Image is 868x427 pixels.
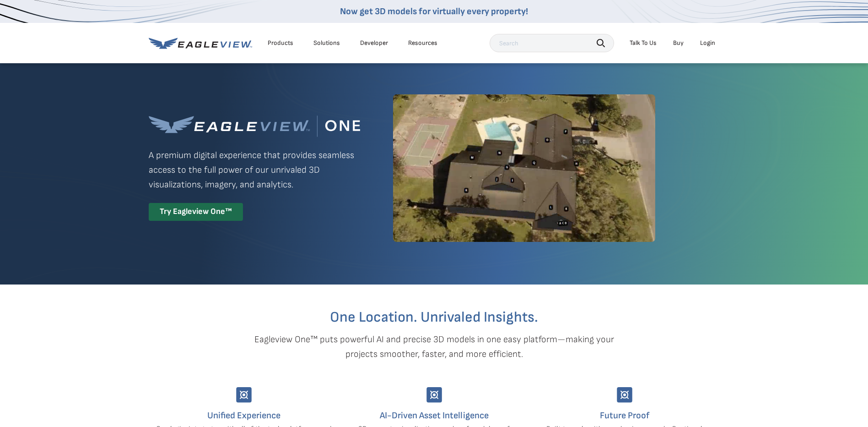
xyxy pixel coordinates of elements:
[156,408,332,423] h4: Unified Experience
[149,115,360,137] img: Eagleview One™
[238,332,630,361] p: Eagleview One™ puts powerful AI and precise 3D models in one easy platform—making your projects s...
[408,39,437,47] div: Resources
[313,39,340,47] div: Solutions
[700,39,715,47] div: Login
[346,408,523,423] h4: AI-Driven Asset Intelligence
[360,39,388,47] a: Developer
[236,387,252,403] img: Group-9744.svg
[617,387,632,403] img: Group-9744.svg
[630,39,657,47] div: Talk To Us
[156,310,713,325] h2: One Location. Unrivaled Insights.
[268,39,293,47] div: Products
[490,34,614,52] input: Search
[426,387,442,403] img: Group-9744.svg
[149,148,360,192] p: A premium digital experience that provides seamless access to the full power of our unrivaled 3D ...
[149,203,243,221] div: Try Eagleview One™
[673,39,684,47] a: Buy
[536,408,713,423] h4: Future Proof
[340,6,528,17] a: Now get 3D models for virtually every property!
